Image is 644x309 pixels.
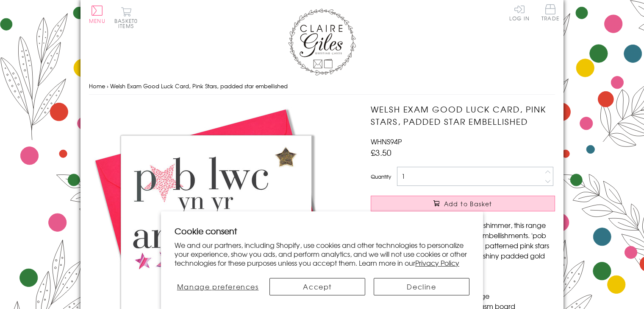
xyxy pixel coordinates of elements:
[110,82,288,90] span: Welsh Exam Good Luck Card, Pink Stars, padded star embellished
[288,8,356,76] img: Claire Giles Greetings Cards
[374,278,469,295] button: Decline
[371,103,555,128] h1: Welsh Exam Good Luck Card, Pink Stars, padded star embellished
[371,136,402,146] span: WHNS94P
[541,4,559,21] span: Trade
[541,4,559,22] a: Trade
[89,17,105,25] span: Menu
[371,146,391,158] span: £3.50
[269,278,365,295] button: Accept
[371,196,555,211] button: Add to Basket
[371,173,391,180] label: Quantity
[89,6,105,23] button: Menu
[415,258,459,268] a: Privacy Policy
[175,278,261,295] button: Manage preferences
[175,241,469,267] p: We and our partners, including Shopify, use cookies and other technologies to personalize your ex...
[89,78,555,95] nav: breadcrumbs
[89,82,105,90] a: Home
[107,82,108,90] span: ›
[175,225,469,237] h2: Cookie consent
[177,281,259,292] span: Manage preferences
[114,7,138,28] button: Basket0 items
[444,199,492,208] span: Add to Basket
[118,17,138,30] span: 0 items
[509,4,530,21] a: Log In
